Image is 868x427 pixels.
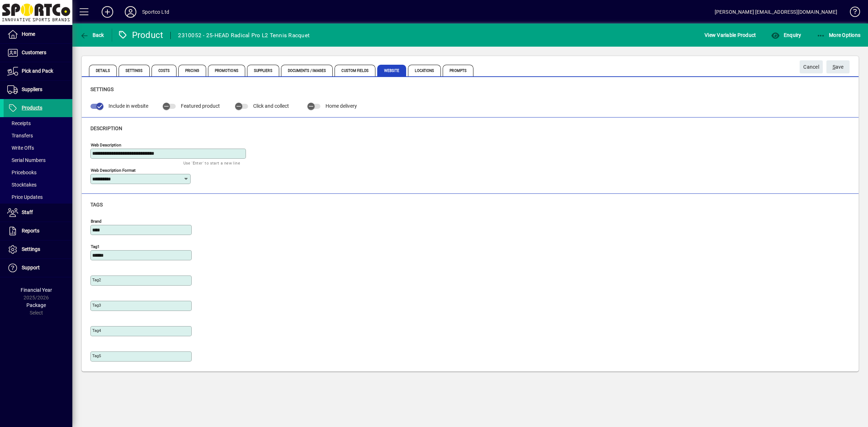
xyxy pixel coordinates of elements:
[247,65,279,76] span: Suppliers
[22,31,35,37] span: Home
[253,103,289,109] span: Click and collect
[4,81,72,99] a: Suppliers
[91,244,99,249] mat-label: Tag1
[815,29,863,42] button: More Options
[4,240,72,259] a: Settings
[92,303,101,308] mat-label: Tag3
[22,246,40,252] span: Settings
[22,50,46,55] span: Customers
[7,120,31,126] span: Receipts
[703,29,758,42] button: View Variable Product
[4,154,72,166] a: Serial Numbers
[183,159,240,167] mat-hint: Use 'Enter' to start a new line
[833,64,835,70] span: S
[769,29,803,42] button: Enquiry
[21,287,52,293] span: Financial Year
[800,60,823,73] button: Cancel
[181,103,220,109] span: Featured product
[281,65,333,76] span: Documents / Images
[22,86,42,92] span: Suppliers
[771,32,801,38] span: Enquiry
[325,103,357,109] span: Home delivery
[91,142,121,147] mat-label: Web Description
[844,1,859,25] a: Knowledge Base
[4,62,72,80] a: Pick and Pack
[92,277,101,282] mat-label: Tag2
[92,328,101,333] mat-label: Tag4
[22,228,39,234] span: Reports
[4,179,72,191] a: Stocktakes
[22,265,40,270] span: Support
[4,129,72,142] a: Transfers
[118,29,163,41] div: Product
[96,5,119,18] button: Add
[7,157,46,163] span: Serial Numbers
[817,32,861,38] span: More Options
[7,133,33,138] span: Transfers
[22,209,33,215] span: Staff
[208,65,245,76] span: Promotions
[408,65,441,76] span: Locations
[377,65,407,76] span: Website
[803,61,819,73] span: Cancel
[833,61,844,73] span: ave
[178,65,206,76] span: Pricing
[4,44,72,62] a: Customers
[4,166,72,179] a: Pricebooks
[4,204,72,222] a: Staff
[72,29,112,42] app-page-header-button: Back
[91,218,102,223] mat-label: Brand
[90,86,114,92] span: Settings
[7,145,34,151] span: Write Offs
[178,30,310,41] div: 2310052 - 25-HEAD Radical Pro L2 Tennis Racquet
[7,182,37,188] span: Stocktakes
[826,60,850,73] button: Save
[119,5,142,18] button: Profile
[4,259,72,277] a: Support
[142,6,169,18] div: Sportco Ltd
[80,32,104,38] span: Back
[443,65,473,76] span: Prompts
[335,65,375,76] span: Custom Fields
[22,68,53,74] span: Pick and Pack
[7,194,43,200] span: Price Updates
[705,29,756,41] span: View Variable Product
[22,105,42,111] span: Products
[78,29,106,42] button: Back
[89,65,117,76] span: Details
[26,302,46,308] span: Package
[4,222,72,240] a: Reports
[90,202,103,208] span: Tags
[7,170,37,175] span: Pricebooks
[119,65,150,76] span: Settings
[715,6,837,18] div: [PERSON_NAME] [EMAIL_ADDRESS][DOMAIN_NAME]
[90,125,122,131] span: Description
[92,353,101,358] mat-label: Tag5
[91,167,136,172] mat-label: Web Description Format
[109,103,148,109] span: Include in website
[4,117,72,129] a: Receipts
[4,142,72,154] a: Write Offs
[4,25,72,43] a: Home
[4,191,72,203] a: Price Updates
[152,65,177,76] span: Costs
